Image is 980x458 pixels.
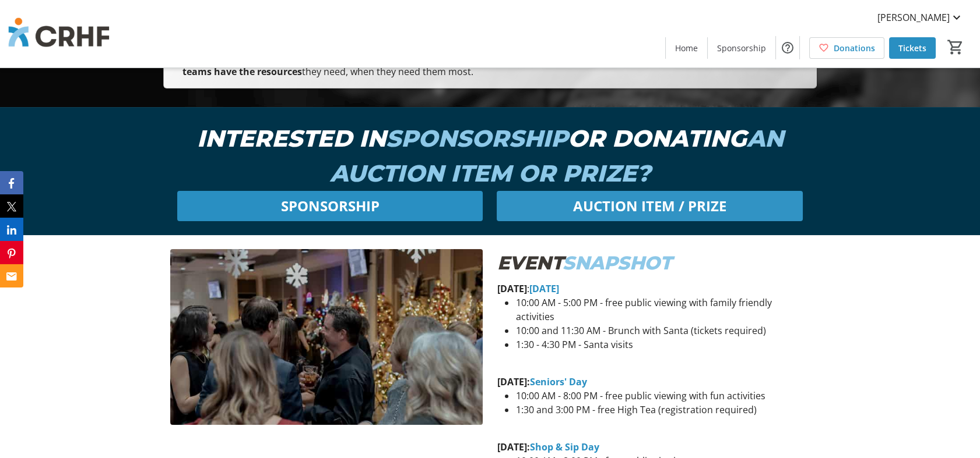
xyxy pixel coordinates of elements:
em: SPONSORSHIP [385,124,567,152]
span: Tickets [898,42,926,54]
li: 10:00 and 11:30 AM - Brunch with Santa (tickets required) [515,324,809,338]
em: SNAPSHOT [563,251,671,274]
li: 1:30 and 3:00 PM - free High Tea (registration required) [515,403,809,417]
strong: [DATE] [529,282,559,295]
li: 1:30 - 4:30 PM - Santa visits [515,338,809,352]
a: Sponsorship [708,37,775,59]
p: : [497,282,809,296]
strong: [DATE]: [497,441,529,453]
em: OR DONATING [567,124,746,152]
em: EVENT [497,251,563,274]
span: SPONSORSHIP [281,196,380,216]
img: undefined [170,249,483,425]
a: Home [666,37,707,59]
span: AUCTION ITEM / PRIZE [573,196,726,216]
button: SPONSORSHIP [177,191,483,221]
strong: Seniors' Day [529,375,586,388]
em: INTERESTED IN [196,124,385,152]
span: [PERSON_NAME] [877,10,950,24]
button: Help [776,36,799,59]
button: AUCTION ITEM / PRIZE [497,191,802,221]
button: Cart [945,37,966,58]
span: Donations [834,42,875,54]
li: 10:00 AM - 5:00 PM - free public viewing with family friendly activities [515,296,809,324]
strong: [DATE]: [497,375,529,388]
span: Home [675,42,698,54]
span: Sponsorship [717,42,766,54]
li: 10:00 AM - 8:00 PM - free public viewing with fun activities [515,389,809,403]
a: Donations [809,37,884,59]
strong: [DATE] [497,282,526,295]
button: [PERSON_NAME] [868,8,973,27]
a: Tickets [889,37,936,59]
strong: Shop & Sip Day [529,441,599,453]
img: Chinook Regional Hospital Foundation's Logo [7,5,111,63]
